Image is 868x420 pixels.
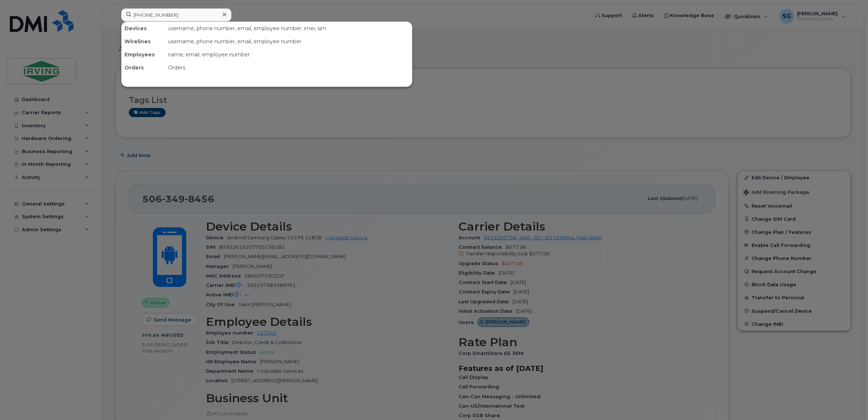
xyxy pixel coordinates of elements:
[165,35,412,48] div: username, phone number, email, employee number
[122,48,165,61] div: Employees
[122,61,165,74] div: Orders
[122,22,165,35] div: Devices
[165,22,412,35] div: username, phone number, email, employee number, imei, sim
[165,61,412,74] div: Orders
[165,48,412,61] div: name, email, employee number
[122,35,165,48] div: Wirelines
